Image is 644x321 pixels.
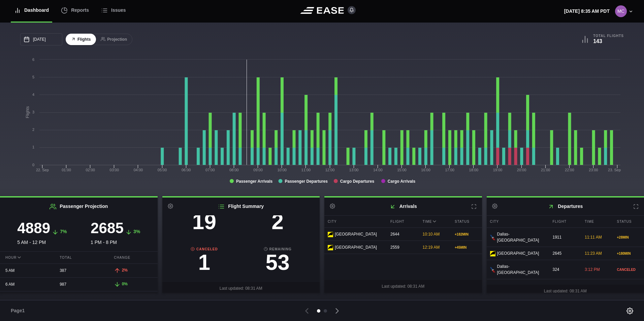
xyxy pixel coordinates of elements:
[617,235,641,240] div: + 28 MIN
[324,198,482,215] h2: Arrivals
[487,216,548,227] div: City
[585,235,602,240] span: 11:11 AM
[549,216,580,227] div: Flight
[241,252,314,273] h3: 53
[421,168,430,172] text: 16:00
[32,128,34,132] text: 2
[54,278,103,291] div: 987
[158,168,167,172] text: 05:00
[497,231,544,243] span: Dallas-[GEOGRAPHIC_DATA]
[324,216,385,227] div: City
[205,168,215,172] text: 07:00
[134,168,143,172] text: 04:00
[108,252,157,263] div: Change
[455,245,479,250] div: + 45 MIN
[335,244,377,250] span: [GEOGRAPHIC_DATA]
[517,168,526,172] text: 20:00
[20,33,62,45] input: mm/dd/yyyy
[182,168,191,172] text: 06:00
[66,34,96,45] button: Flights
[241,211,314,233] h3: 2
[62,168,71,172] text: 01:00
[168,206,241,236] a: Completed19
[168,252,241,273] h3: 1
[32,75,34,79] text: 5
[5,221,79,246] div: 5 AM - 12 PM
[593,34,624,38] b: Total Flights
[325,168,335,172] text: 12:00
[387,216,418,227] div: Flight
[549,247,580,260] div: 2645
[241,247,314,277] a: Remaining53
[373,168,383,172] text: 14:00
[397,168,407,172] text: 15:00
[589,168,598,172] text: 23:00
[349,168,359,172] text: 13:00
[133,229,140,234] span: 3%
[549,263,580,276] div: 324
[32,93,34,97] text: 4
[335,231,377,237] span: [GEOGRAPHIC_DATA]
[615,5,627,17] img: 1153cdcb26907aa7d1cda5a03a6cdb74
[32,58,34,62] text: 6
[617,251,641,256] div: + 180 MIN
[497,263,544,276] span: Dallas-[GEOGRAPHIC_DATA]
[253,168,263,172] text: 09:00
[25,106,30,118] tspan: Flights
[423,232,440,237] span: 10:10 AM
[32,145,34,149] text: 1
[54,264,103,277] div: 387
[236,179,273,184] tspan: Passenger Arrivals
[11,307,28,314] span: Page 1
[387,228,418,241] div: 2644
[541,168,550,172] text: 21:00
[585,267,600,272] span: 3:12 PM
[95,34,132,45] button: Projection
[564,8,610,15] p: [DATE] 8:35 AM PDT
[608,168,621,172] tspan: 23. Sep
[32,163,34,167] text: 0
[241,247,314,252] b: Remaining
[86,168,95,172] text: 02:00
[617,267,641,272] div: CANCELED
[451,216,482,227] div: Status
[168,211,241,233] h3: 19
[277,168,287,172] text: 10:00
[36,168,49,172] tspan: 22. Sep
[122,268,128,273] span: 2%
[493,168,503,172] text: 19:00
[54,252,103,263] div: Total
[469,168,479,172] text: 18:00
[585,251,602,256] span: 11:23 AM
[32,110,34,114] text: 3
[581,216,612,227] div: Time
[423,245,440,250] span: 12:19 AM
[79,221,152,246] div: 1 PM - 8 PM
[497,250,539,256] span: [GEOGRAPHIC_DATA]
[387,241,418,254] div: 2559
[60,229,67,234] span: 7%
[565,168,574,172] text: 22:00
[110,168,119,172] text: 03:00
[168,247,241,277] a: Canceled1
[419,216,450,227] div: Time
[54,292,103,305] div: 532
[455,232,479,237] div: + 182 MIN
[241,206,314,236] a: Delayed2
[17,221,50,236] h3: 4889
[340,179,375,184] tspan: Cargo Departures
[324,280,482,293] div: Last updated: 08:31 AM
[593,38,602,44] b: 143
[162,198,320,215] h2: Flight Summary
[445,168,454,172] text: 17:00
[388,179,416,184] tspan: Cargo Arrivals
[168,247,241,252] b: Canceled
[301,168,311,172] text: 11:00
[122,282,128,286] span: 0%
[229,168,239,172] text: 08:00
[162,282,320,295] div: Last updated: 08:31 AM
[91,221,124,236] h3: 2685
[549,231,580,244] div: 1911
[285,179,328,184] tspan: Passenger Departures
